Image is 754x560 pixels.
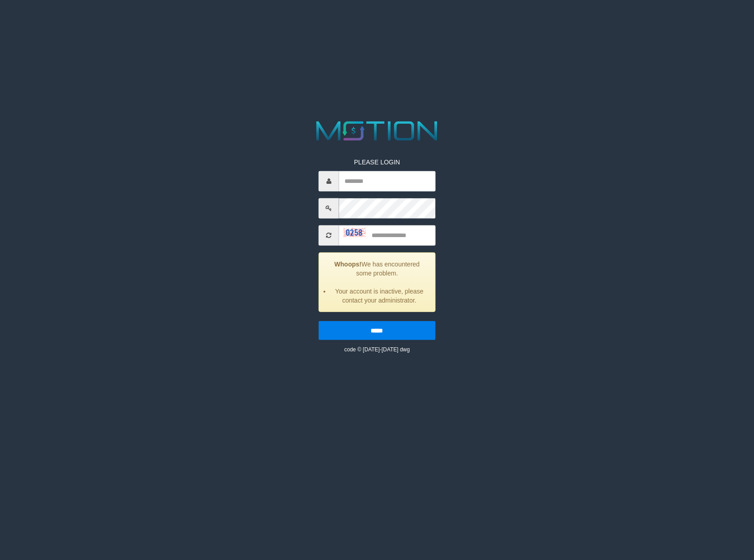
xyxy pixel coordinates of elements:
[330,286,428,304] li: Your account is inactive, please contact your administrator.
[311,118,443,144] img: MOTION_logo.png
[335,260,362,267] strong: Whoops!
[344,228,366,237] img: captcha
[319,252,435,312] div: We has encountered some problem.
[344,346,410,352] small: code © [DATE]-[DATE] dwg
[319,157,435,166] p: PLEASE LOGIN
